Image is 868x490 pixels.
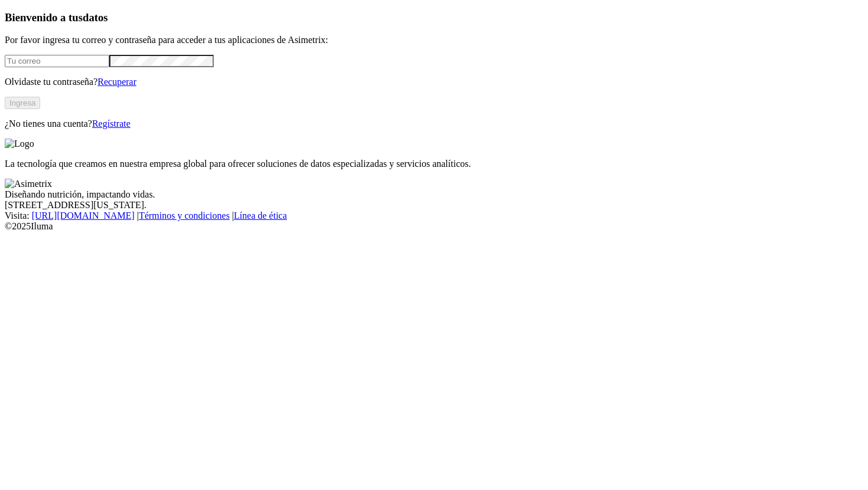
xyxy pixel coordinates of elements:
a: Línea de ética [234,211,287,221]
span: datos [83,11,108,24]
div: Visita : | | [5,211,863,221]
h3: Bienvenido a tus [5,11,863,24]
p: La tecnología que creamos en nuestra empresa global para ofrecer soluciones de datos especializad... [5,159,863,169]
img: Asimetrix [5,179,52,189]
p: ¿No tienes una cuenta? [5,119,863,129]
div: © 2025 Iluma [5,221,863,232]
p: Por favor ingresa tu correo y contraseña para acceder a tus aplicaciones de Asimetrix: [5,35,863,45]
a: Regístrate [92,119,130,129]
div: Diseñando nutrición, impactando vidas. [5,189,863,200]
input: Tu correo [5,55,109,67]
img: Logo [5,139,34,149]
a: Términos y condiciones [139,211,230,221]
button: Ingresa [5,97,40,109]
p: Olvidaste tu contraseña? [5,77,863,87]
a: [URL][DOMAIN_NAME] [32,211,135,221]
a: Recuperar [97,77,136,87]
div: [STREET_ADDRESS][US_STATE]. [5,200,863,211]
